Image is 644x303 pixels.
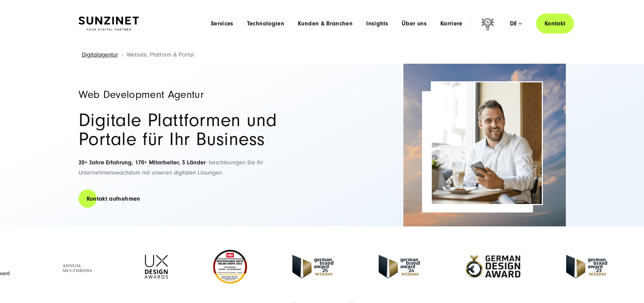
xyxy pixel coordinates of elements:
h1: Web Development Agentur [79,89,315,100]
a: Kunden & Branchen [298,20,353,27]
img: Full Service Digitalagentur - Annual Multimedia Awards [58,255,99,279]
a: Kontakt aufnehmen [79,189,149,208]
img: Deutschlands beste Online Shops 2023 - boesner - Kunde - SUNZINET [213,250,247,284]
div: de [510,20,522,27]
a: Kontakt [536,14,574,34]
img: Full-Service Digitalagentur SUNZINET - Business Applications Web & Cloud_2 [403,64,566,226]
a: Über uns [402,20,427,27]
a: Technologien [247,20,284,27]
strong: 20+ Jahre Erfahrung, 170+ Mitarbeiter, 3 Länder [79,159,206,166]
a: Insights [366,20,388,27]
h2: Digitale Plattformen und Portale für Ihr Business [79,111,315,149]
a: Digitalagentur [82,51,118,58]
img: Full-Service Digitalagentur SUNZINET - E-Commerce Beratung [432,82,542,204]
img: German Brand Award 2023 Winner - fullservice digital agentur SUNZINET [566,255,607,278]
span: - beschleunigen Sie Ihr Unternehmenswachstum mit unseren digitalen Lösungen. [79,159,263,177]
img: German-Brand-Award - fullservice digital agentur SUNZINET [379,255,420,278]
img: German-Design-Award - fullservice digital agentur SUNZINET [465,255,521,278]
img: UX-Design-Awards - fullservice digital agentur SUNZINET [145,255,168,279]
img: SUNZINET Full Service Digital Agentur [79,17,139,31]
img: German Brand Award winner 2025 - Full Service Digital Agentur SUNZINET [292,255,333,278]
a: Services [211,20,234,27]
a: Karriere [440,20,463,27]
span: Website, Platform & Portal [127,51,194,58]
